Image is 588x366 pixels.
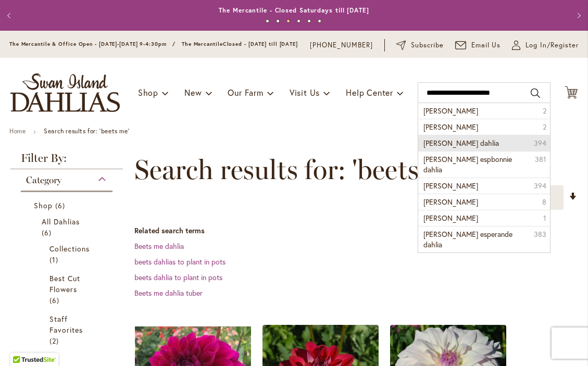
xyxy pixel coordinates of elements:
a: Beets me dahlia [134,241,184,251]
span: Staff Favorites [49,314,83,335]
button: 5 of 6 [307,19,311,23]
button: 3 of 6 [286,19,290,23]
a: Shop [34,200,102,211]
a: store logo [10,73,120,112]
strong: Search results for: 'beets me' [44,127,129,135]
span: [PERSON_NAME] [423,197,478,207]
span: Email Us [471,40,501,51]
span: [PERSON_NAME] dahlia [423,138,499,148]
span: [PERSON_NAME] [423,122,478,132]
span: 1 [49,254,61,265]
span: 8 [542,197,546,207]
span: The Mercantile & Office Open - [DATE]-[DATE] 9-4:30pm / The Mercantile [9,41,223,47]
span: Shop [138,87,158,98]
span: Search results for: 'beets me' [134,154,466,185]
iframe: Launch Accessibility Center [8,329,37,358]
span: Help Center [346,87,393,98]
span: [PERSON_NAME] [423,181,478,191]
span: Subscribe [411,40,444,51]
a: Staff Favorites [49,313,86,346]
button: Next [567,5,588,26]
span: 1 [543,213,546,223]
a: [PHONE_NUMBER] [310,40,373,51]
a: Email Us [455,40,501,51]
span: 6 [55,200,68,211]
span: [PERSON_NAME] [423,213,478,223]
span: Best Cut Flowers [49,273,80,294]
button: 6 of 6 [318,19,321,23]
button: 2 of 6 [276,19,280,23]
span: 381 [535,154,546,165]
button: 1 of 6 [266,19,269,23]
a: beets dahlias to plant in pots [134,257,226,267]
span: Category [26,174,61,186]
span: All Dahlias [42,217,80,226]
span: Visit Us [290,87,320,98]
span: 394 [534,138,546,148]
dt: Related search terms [134,225,578,236]
a: Best Cut Flowers [49,273,86,306]
span: [PERSON_NAME] espbonnie dahlia [423,154,512,174]
span: 2 [543,106,546,116]
span: 394 [534,181,546,191]
a: Home [9,127,26,135]
strong: Filter By: [10,153,123,169]
span: 6 [49,295,62,306]
span: Closed - [DATE] till [DATE] [223,41,298,47]
a: Beets me dahlia tuber [134,288,203,298]
span: [PERSON_NAME] esperande dahlia [423,229,512,249]
a: beets dahlia to plant in pots [134,272,222,282]
span: 6 [42,227,54,238]
span: Collections [49,244,90,254]
span: [PERSON_NAME] [423,106,478,116]
a: The Mercantile - Closed Saturdays till [DATE] [219,6,369,14]
button: Search [531,85,540,102]
a: All Dahlias [42,216,94,238]
span: 383 [534,229,546,239]
span: Log In/Register [526,40,579,51]
a: Collections [49,243,86,265]
a: Log In/Register [512,40,579,51]
span: Our Farm [228,87,263,98]
span: Shop [34,200,53,210]
button: 4 of 6 [297,19,301,23]
a: Subscribe [396,40,444,51]
span: 2 [49,335,61,346]
span: New [184,87,202,98]
span: 2 [543,122,546,132]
